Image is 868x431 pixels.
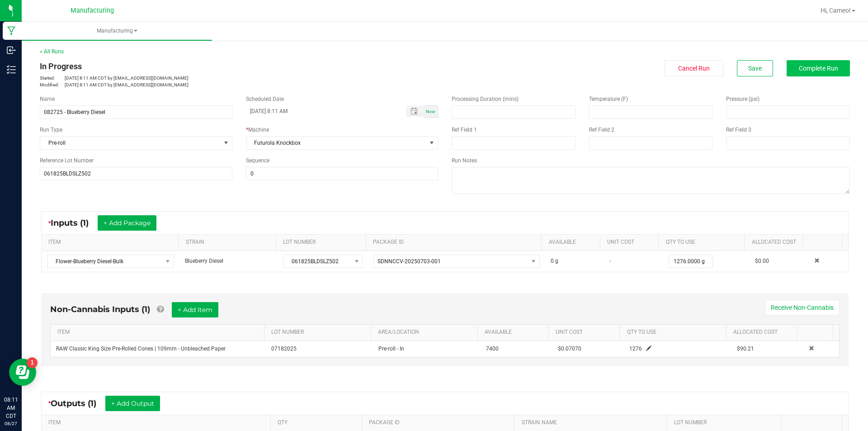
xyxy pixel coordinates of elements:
[47,255,162,268] span: Flower-Blueberry Diesel-Bulk
[674,419,778,426] a: LOT NUMBERSortable
[248,127,269,133] span: Machine
[810,239,839,246] a: Sortable
[558,346,581,352] span: $0.07070
[549,239,597,246] a: AVAILABLESortable
[40,81,438,88] p: [DATE] 8:11 AM CDT by [EMAIL_ADDRESS][DOMAIN_NAME]
[378,346,404,352] span: Pre-roll - In
[522,419,664,426] a: STRAIN NAMESortable
[40,137,221,149] span: Pre-roll
[40,96,55,102] span: Name
[726,96,759,102] span: Pressure (psi)
[27,357,38,368] iframe: Resource center unread badge
[733,329,794,336] a: Allocated CostSortable
[726,127,751,133] span: Ref Field 3
[186,239,273,246] a: STRAINSortable
[788,419,839,426] a: Sortable
[452,127,477,133] span: Ref Field 1
[40,75,438,81] p: [DATE] 8:11 AM CDT by [EMAIL_ADDRESS][DOMAIN_NAME]
[406,105,424,117] span: Toggle popup
[40,75,65,81] span: Started:
[51,398,105,408] span: Outputs (1)
[40,60,438,72] div: In Progress
[40,126,62,134] span: Run Type
[787,60,850,76] button: Complete Run
[805,329,830,336] a: Sortable
[821,7,851,14] span: Hi, Cameo!
[426,109,435,114] span: Now
[666,239,741,246] a: QTY TO USESortable
[765,300,840,315] button: Receive Non-Cannabis
[271,329,367,336] a: LOT NUMBERSortable
[98,215,156,231] button: + Add Package
[799,65,838,72] span: Complete Run
[40,157,94,164] span: Reference Lot Number
[737,346,754,352] span: $90.21
[71,7,114,14] span: Manufacturing
[373,239,538,246] a: PACKAGE IDSortable
[452,96,519,102] span: Processing Duration (mins)
[22,22,212,41] a: Manufacturing
[22,27,212,35] span: Manufacturing
[589,96,628,102] span: Temperature (F)
[452,157,477,164] span: Run Notes
[737,60,773,76] button: Save
[172,302,218,317] button: + Add Item
[7,26,16,35] inline-svg: Manufacturing
[246,157,269,164] span: Sequence
[551,258,554,264] span: 0
[283,255,351,268] span: 061825BLDSLZ502
[373,255,540,268] span: NO DATA FOUND
[9,359,36,386] iframe: Resource center
[47,255,174,268] span: NO DATA FOUND
[271,346,297,352] span: 07182025
[50,304,150,314] span: Non-Cannabis Inputs (1)
[7,46,16,55] inline-svg: Inbound
[755,258,769,264] span: $0.00
[665,60,723,76] button: Cancel Run
[48,239,175,246] a: ITEMSortable
[748,65,762,72] span: Save
[486,346,499,352] span: 7400
[377,258,441,265] span: SDNNCCV-20250703-001
[185,258,223,264] span: Blueberry Diesel
[246,137,427,149] span: Futurola Knockbox
[369,419,511,426] a: PACKAGE IDSortable
[56,346,226,352] span: RAW Classic King Size Pre-Rolled Cones | 109mm - Unbleached Paper
[283,239,362,246] a: LOT NUMBERSortable
[40,81,65,88] span: Modified:
[678,65,710,72] span: Cancel Run
[485,329,545,336] a: AVAILABLESortable
[629,346,642,352] span: 1276
[607,239,655,246] a: Unit CostSortable
[57,329,260,336] a: ITEMSortable
[609,258,611,264] span: -
[752,239,800,246] a: Allocated CostSortable
[4,420,18,427] p: 08/27
[278,419,359,426] a: QTYSortable
[51,218,98,228] span: Inputs (1)
[378,329,474,336] a: AREA/LOCATIONSortable
[627,329,723,336] a: QTY TO USESortable
[4,396,18,420] p: 08:11 AM CDT
[40,48,64,55] a: < All Runs
[556,329,616,336] a: Unit CostSortable
[157,304,164,314] a: Add Non-Cannabis items that were also consumed in the run (e.g. gloves and packaging); Also add N...
[589,127,614,133] span: Ref Field 2
[555,258,558,264] span: g
[7,65,16,74] inline-svg: Inventory
[105,396,160,411] button: + Add Output
[246,105,397,117] input: Scheduled Datetime
[48,419,267,426] a: ITEMSortable
[246,96,284,102] span: Scheduled Date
